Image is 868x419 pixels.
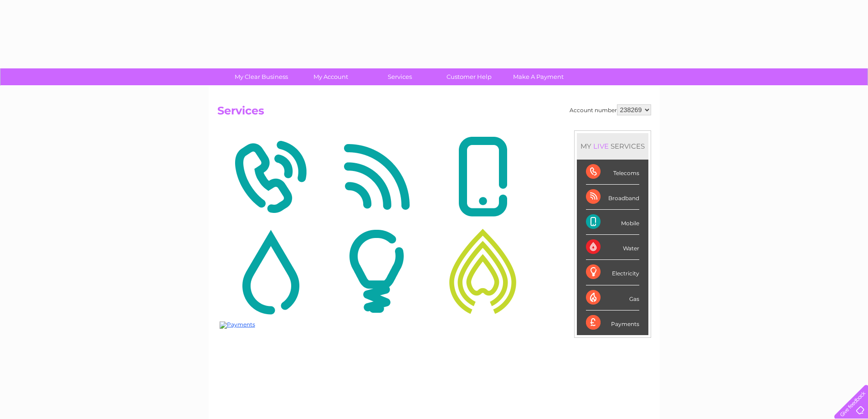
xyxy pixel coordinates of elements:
img: Gas [432,227,534,316]
img: Broadband [326,133,427,221]
div: Gas [586,285,639,310]
div: MY SERVICES [577,133,648,159]
div: Water [586,235,639,260]
a: My Clear Business [224,68,299,85]
img: Telecoms [220,133,321,221]
img: Payments [220,321,255,329]
div: Broadband [586,185,639,210]
img: Electricity [326,227,427,316]
a: Services [362,68,437,85]
div: Telecoms [586,160,639,185]
a: Make A Payment [501,68,576,85]
a: My Account [293,68,368,85]
div: LIVE [591,142,611,150]
div: Payments [586,310,639,335]
h2: Services [217,104,651,122]
img: Mobile [432,133,534,221]
a: Customer Help [431,68,507,85]
div: Mobile [586,210,639,235]
div: Electricity [586,260,639,285]
div: Account number [570,104,651,115]
img: Water [220,227,321,316]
